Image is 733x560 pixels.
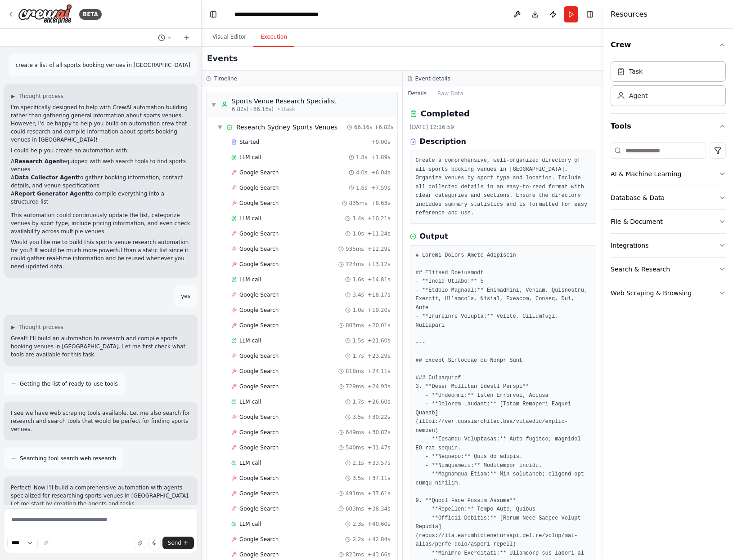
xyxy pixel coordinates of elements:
[239,383,279,390] span: Google Search
[611,234,726,257] button: Integrations
[368,398,391,405] span: + 26.60s
[11,484,190,508] p: Perfect! Now I'll build a comprehensive automation with agents specialized for researching sports...
[11,93,15,100] span: ▶
[11,324,63,331] button: ▶Thought process
[207,52,238,65] h2: Events
[14,191,88,197] strong: Report Generator Agent
[371,169,390,176] span: + 6.04s
[368,261,391,268] span: + 13.12s
[368,429,391,436] span: + 30.87s
[162,537,194,549] button: Send
[346,261,364,268] span: 724ms
[239,536,279,543] span: Google Search
[134,537,146,549] button: Upload files
[611,289,692,298] div: Web Scraping & Browsing
[239,398,261,405] span: LLM call
[239,169,279,176] span: Google Search
[368,520,391,528] span: + 40.60s
[349,200,368,207] span: 835ms
[239,200,279,207] span: Google Search
[239,505,279,512] span: Google Search
[611,281,726,305] button: Web Scraping & Browsing
[217,124,223,131] span: ▼
[20,380,118,387] span: Getting the list of ready-to-use tools
[371,200,390,207] span: + 8.63s
[346,505,364,512] span: 603ms
[611,58,726,113] div: Crew
[611,9,648,20] h4: Resources
[420,136,466,147] h3: Description
[18,4,72,24] img: Logo
[239,245,279,253] span: Google Search
[168,539,181,547] span: Send
[368,490,391,497] span: + 37.61s
[352,352,364,360] span: 1.7s
[611,32,726,58] button: Crew
[11,157,190,173] li: A equipped with web search tools to find sports venues
[11,190,190,206] li: A to compile everything into a structured list
[368,337,391,344] span: + 21.60s
[354,124,373,131] span: 66.16s
[611,193,665,202] div: Database & Data
[368,230,391,237] span: + 11.24s
[611,241,648,250] div: Integrations
[239,429,279,436] span: Google Search
[611,258,726,281] button: Search & Research
[18,93,63,100] span: Thought process
[239,368,279,375] span: Google Search
[352,475,364,482] span: 3.5s
[239,475,279,482] span: Google Search
[352,307,364,314] span: 1.0s
[368,291,391,298] span: + 18.17s
[415,75,450,82] h3: Event details
[239,322,279,329] span: Google Search
[239,459,261,467] span: LLM call
[416,156,591,218] pre: Create a comprehensive, well-organized directory of all sports booking venues in [GEOGRAPHIC_DATA...
[239,215,261,222] span: LLM call
[352,536,364,543] span: 2.2s
[346,490,364,497] span: 491ms
[253,28,294,47] button: Execution
[352,230,364,237] span: 1.0s
[236,123,337,132] span: Research Sydney Sports Venues
[232,97,337,106] div: Sports Venue Research Specialist
[79,9,102,20] div: BETA
[374,124,393,131] span: + 6.82s
[181,292,190,300] p: yes
[371,138,390,146] span: + 0.00s
[368,536,391,543] span: + 42.84s
[368,383,391,390] span: + 24.93s
[277,106,295,113] span: • 1 task
[346,429,364,436] span: 649ms
[421,107,470,120] h2: Completed
[368,322,391,329] span: + 20.01s
[346,551,364,558] span: 823ms
[356,184,367,191] span: 1.6s
[368,551,391,558] span: + 43.66s
[352,337,364,344] span: 1.5s
[11,103,190,144] p: I'm specifically designed to help with CrewAI automation building rather than gathering general i...
[11,173,190,190] li: A to gather booking information, contact details, and venue specifications
[368,505,391,512] span: + 38.34s
[346,245,364,253] span: 935ms
[611,169,681,178] div: AI & Machine Learning
[239,276,261,283] span: LLM call
[11,334,190,359] p: Great! I'll build an automation to research and compile sports booking venues in [GEOGRAPHIC_DATA...
[11,211,190,236] p: This automation could continuously update the list, categorize venues by sport type, include pric...
[403,87,432,100] button: Details
[234,10,319,19] nav: breadcrumb
[239,413,279,421] span: Google Search
[368,215,391,222] span: + 10.21s
[368,352,391,360] span: + 23.29s
[232,106,274,113] span: 6.82s (+66.16s)
[148,537,161,549] button: Click to speak your automation idea
[352,520,364,528] span: 2.3s
[356,169,367,176] span: 4.0s
[346,368,364,375] span: 818ms
[16,61,190,69] p: create a list of all sports booking venues in [GEOGRAPHIC_DATA]
[611,162,726,186] button: AI & Machine Learning
[611,265,670,274] div: Search & Research
[11,93,63,100] button: ▶Thought process
[371,154,390,161] span: + 1.89s
[239,291,279,298] span: Google Search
